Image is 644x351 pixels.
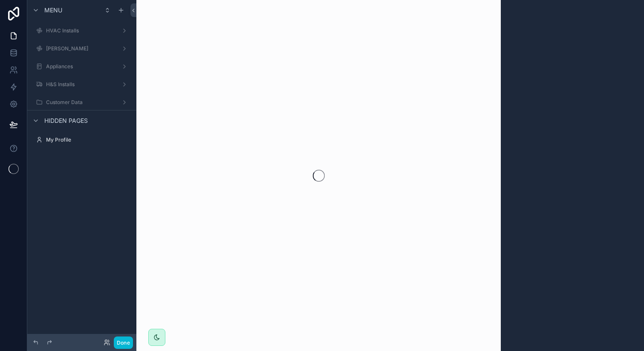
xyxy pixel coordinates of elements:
[114,336,133,349] button: Done
[32,42,131,55] a: [PERSON_NAME]
[32,96,131,109] a: Customer Data
[46,27,118,34] label: HVAC Installs
[46,81,118,88] label: H&S Installs
[44,116,88,125] span: Hidden pages
[32,78,131,91] a: H&S Installs
[32,133,131,147] a: My Profile
[46,136,130,143] label: My Profile
[46,99,118,106] label: Customer Data
[32,60,131,73] a: Appliances
[44,6,62,15] span: Menu
[46,45,118,52] label: [PERSON_NAME]
[46,63,118,70] label: Appliances
[32,24,131,38] a: HVAC Installs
